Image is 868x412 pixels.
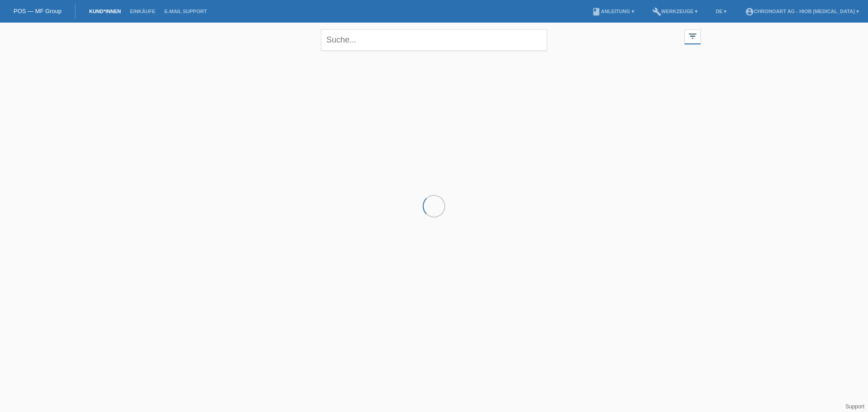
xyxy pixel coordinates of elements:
[711,9,731,14] a: DE ▾
[592,7,601,16] i: book
[652,7,661,16] i: build
[587,9,638,14] a: bookAnleitung ▾
[648,9,703,14] a: buildWerkzeuge ▾
[741,9,864,14] a: account_circleChronoart AG - Hiob [MEDICAL_DATA] ▾
[85,9,125,14] a: Kund*innen
[688,31,698,41] i: filter_list
[321,29,547,51] input: Suche...
[125,9,160,14] a: Einkäufe
[745,7,754,16] i: account_circle
[845,403,864,410] a: Support
[160,9,212,14] a: E-Mail Support
[14,8,61,14] a: POS — MF Group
